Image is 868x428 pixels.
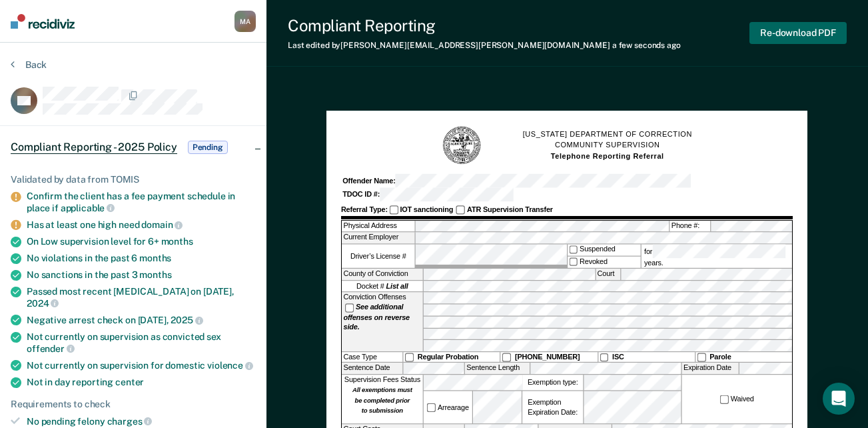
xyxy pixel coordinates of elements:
div: Confirm the client has a fee payment schedule in place if applicable [27,191,256,213]
strong: List all [386,282,408,290]
label: Arrearage [426,402,471,412]
strong: Regular Probation [418,353,479,361]
label: Sentence Date [342,363,402,374]
input: for years. [653,245,786,259]
div: Supervision Fees Status [342,375,423,423]
input: [PHONE_NUMBER] [502,353,511,362]
strong: IOT sanctioning [400,205,454,213]
input: Revoked [569,257,578,266]
div: Exemption Expiration Date: [522,391,583,423]
span: charges [107,416,153,427]
strong: Parole [710,353,731,361]
div: Conviction Offenses [342,293,423,351]
div: No pending felony [27,415,256,427]
strong: TDOC ID #: [343,191,380,199]
div: Case Type [342,352,402,362]
div: Open Intercom Messenger [823,383,855,415]
div: Last edited by [PERSON_NAME][EMAIL_ADDRESS][PERSON_NAME][DOMAIN_NAME] [288,41,681,50]
input: Arrearage [427,403,436,412]
div: Negative arrest check on [DATE], [27,314,256,326]
span: Compliant Reporting - 2025 Policy [11,141,177,154]
div: Passed most recent [MEDICAL_DATA] on [DATE], [27,286,256,309]
div: Not in day reporting [27,377,256,388]
span: months [139,253,171,263]
span: center [115,377,144,387]
span: offender [27,343,75,354]
button: Back [11,59,47,71]
label: Expiration Date [682,363,739,374]
div: Has at least one high need domain [27,219,256,231]
span: Docket # [356,281,408,291]
span: months [161,236,193,247]
div: No violations in the past 6 [27,253,256,264]
label: Physical Address [342,221,414,232]
strong: See additional offenses on reverse side. [344,303,410,331]
label: Waived [719,394,756,404]
strong: Offender Name: [343,177,396,185]
div: Validated by data from TOMIS [11,174,256,185]
img: Recidiviz [11,14,75,29]
strong: [PHONE_NUMBER] [515,353,580,361]
label: Phone #: [670,221,711,232]
div: M A [234,11,256,32]
strong: Telephone Reporting Referral [551,152,664,160]
h1: [US_STATE] DEPARTMENT OF CORRECTION COMMUNITY SUPERVISION [523,129,692,162]
span: months [139,269,171,280]
label: Suspended [568,245,640,256]
div: Not currently on supervision as convicted sex [27,331,256,354]
img: TN Seal [442,125,482,166]
label: Current Employer [342,233,414,244]
div: No sanctions in the past 3 [27,269,256,281]
label: Driver’s License # [342,245,414,268]
div: On Low supervision level for 6+ [27,236,256,247]
span: a few seconds ago [612,41,681,50]
button: Re-download PDF [749,22,847,44]
span: 2025 [171,315,203,325]
input: ATR Supervision Transfer [456,206,465,215]
label: County of Conviction [342,269,423,280]
label: Exemption type: [522,375,583,390]
input: IOT sanctioning [390,206,398,215]
strong: ISC [612,353,624,361]
input: Regular Probation [405,353,414,362]
label: for years. [643,245,791,268]
label: Court [596,269,620,280]
div: Requirements to check [11,399,256,410]
input: Parole [697,353,706,362]
input: See additional offenses on reverse side. [345,303,354,312]
span: violence [207,360,253,371]
input: Waived [720,395,729,404]
strong: All exemptions must be completed prior to submission [352,386,412,415]
input: ISC [600,353,609,362]
label: Revoked [568,257,640,268]
strong: ATR Supervision Transfer [467,205,553,213]
div: Not currently on supervision for domestic [27,359,256,371]
span: 2024 [27,298,59,309]
div: Compliant Reporting [288,16,681,35]
span: Pending [188,141,228,154]
strong: Referral Type: [341,205,388,213]
input: Suspended [569,245,578,254]
button: MA [234,11,256,32]
label: Sentence Length [465,363,530,374]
